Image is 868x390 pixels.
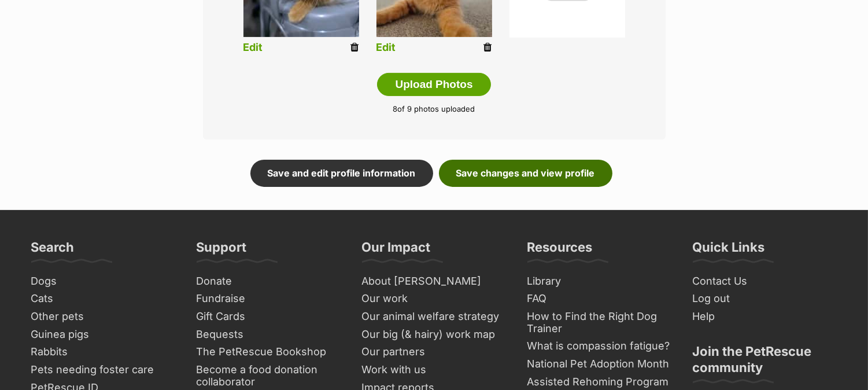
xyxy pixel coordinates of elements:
[27,290,180,308] a: Cats
[192,290,346,308] a: Fundraise
[357,273,511,290] a: About [PERSON_NAME]
[192,308,346,326] a: Gift Cards
[693,343,837,382] h3: Join the PetRescue community
[27,273,180,290] a: Dogs
[192,326,346,344] a: Bequests
[27,308,180,326] a: Other pets
[688,308,842,326] a: Help
[393,104,398,113] span: 8
[693,239,765,262] h3: Quick Links
[527,239,593,262] h3: Resources
[439,160,612,186] a: Save changes and view profile
[523,308,677,337] a: How to Find the Right Dog Trainer
[357,361,511,379] a: Work with us
[192,343,346,361] a: The PetRescue Bookshop
[197,239,247,262] h3: Support
[250,160,433,186] a: Save and edit profile information
[357,290,511,308] a: Our work
[220,104,648,115] p: of 9 photos uploaded
[357,308,511,326] a: Our animal welfare strategy
[523,355,677,373] a: National Pet Adoption Month
[357,343,511,361] a: Our partners
[523,337,677,355] a: What is compassion fatigue?
[27,343,180,361] a: Rabbits
[243,42,263,54] a: Edit
[377,73,490,96] button: Upload Photos
[27,326,180,344] a: Guinea pigs
[376,42,396,54] a: Edit
[357,326,511,344] a: Our big (& hairy) work map
[31,239,75,262] h3: Search
[688,273,842,290] a: Contact Us
[523,273,677,290] a: Library
[27,361,180,379] a: Pets needing foster care
[192,273,346,290] a: Donate
[523,290,677,308] a: FAQ
[362,239,431,262] h3: Our Impact
[688,290,842,308] a: Log out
